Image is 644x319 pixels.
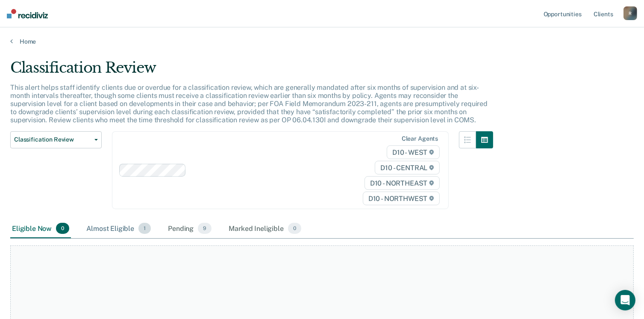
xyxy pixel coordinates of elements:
[10,83,488,124] p: This alert helps staff identify clients due or overdue for a classification review, which are gen...
[387,145,440,159] span: D10 - WEST
[615,290,635,310] div: Open Intercom Messenger
[10,219,71,238] div: Eligible Now0
[10,131,102,148] button: Classification Review
[10,38,634,45] a: Home
[365,176,440,190] span: D10 - NORTHEAST
[56,223,69,234] span: 0
[14,136,91,143] span: Classification Review
[375,161,440,174] span: D10 - CENTRAL
[288,223,301,234] span: 0
[85,219,153,238] div: Almost Eligible1
[227,219,303,238] div: Marked Ineligible0
[198,223,212,234] span: 9
[10,59,493,83] div: Classification Review
[363,192,440,205] span: D10 - NORTHWEST
[623,6,637,20] button: R
[402,135,438,142] div: Clear agents
[7,9,48,18] img: Recidiviz
[166,219,213,238] div: Pending9
[138,223,151,234] span: 1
